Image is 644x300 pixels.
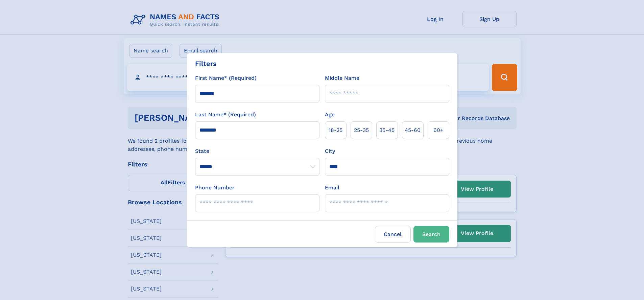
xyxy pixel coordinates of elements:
[325,147,335,155] label: City
[195,59,217,69] div: Filters
[325,184,339,192] label: Email
[325,111,335,119] label: Age
[195,74,257,82] label: First Name* (Required)
[379,126,395,134] span: 35‑45
[354,126,369,134] span: 25‑35
[195,184,235,192] label: Phone Number
[413,226,449,243] button: Search
[375,226,411,243] label: Cancel
[405,126,421,134] span: 45‑60
[433,126,444,134] span: 60+
[195,111,256,119] label: Last Name* (Required)
[329,126,342,134] span: 18‑25
[325,74,359,82] label: Middle Name
[195,147,319,155] label: State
